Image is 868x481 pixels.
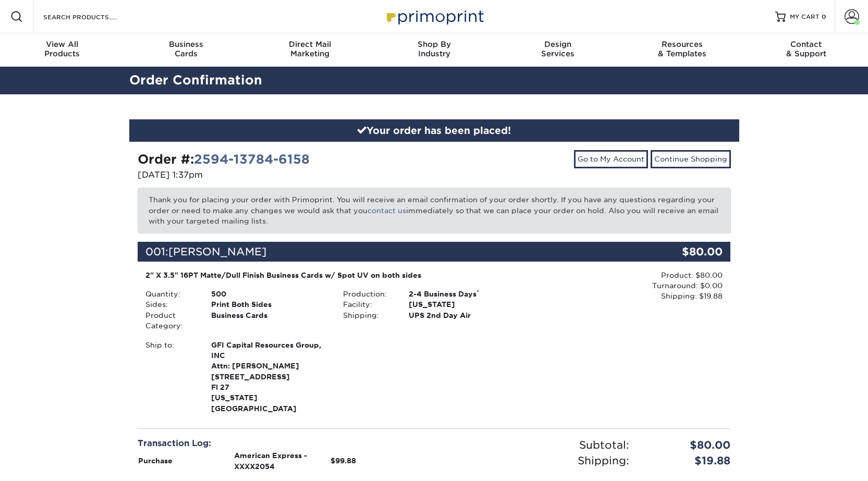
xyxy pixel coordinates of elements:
[620,40,744,49] span: Resources
[168,245,266,258] span: [PERSON_NAME]
[651,150,731,168] a: Continue Shopping
[194,152,310,167] a: 2594-13784-6158
[637,437,739,453] div: $80.00
[401,310,533,320] div: UPS 2nd Day Air
[248,40,372,49] span: Direct Mail
[138,242,632,262] div: 001:
[434,453,637,468] div: Shipping:
[744,40,868,49] span: Contact
[138,289,203,299] div: Quantity:
[632,242,731,262] div: $80.00
[138,437,426,450] div: Transaction Log:
[138,188,731,233] p: Thank you for placing your order with Primoprint. You will receive an email confirmation of your ...
[203,299,335,310] div: Print Both Sides
[138,310,203,331] div: Product Category:
[790,13,820,21] span: MY CART
[234,451,307,470] strong: American Express - XXXX2054
[211,340,327,413] strong: [US_STATE][GEOGRAPHIC_DATA]
[138,169,426,181] p: [DATE] 1:37pm
[248,33,372,67] a: Direct MailMarketing
[138,152,310,167] strong: Order #:
[637,453,739,468] div: $19.88
[138,457,173,465] strong: Purchase
[203,310,335,331] div: Business Cards
[211,340,327,361] span: GFI Capital Resources Group, INC
[335,289,401,299] div: Production:
[211,382,327,392] span: Fl 27
[496,33,620,67] a: DesignServices
[138,299,203,310] div: Sides:
[335,299,401,310] div: Facility:
[335,310,401,320] div: Shipping:
[124,33,248,67] a: BusinessCards
[372,33,496,67] a: Shop ByIndustry
[124,40,248,49] span: Business
[372,40,496,58] div: Industry
[124,40,248,58] div: Cards
[211,361,327,371] span: Attn: [PERSON_NAME]
[574,150,648,168] a: Go to My Account
[744,33,868,67] a: Contact& Support
[620,33,744,67] a: Resources& Templates
[822,13,826,20] span: 0
[129,119,739,142] div: Your order has been placed!
[533,270,723,302] div: Product: $80.00 Turnaround: $0.00 Shipping: $19.88
[382,5,486,28] img: Primoprint
[401,289,533,299] div: 2-4 Business Days
[401,299,533,310] div: [US_STATE]
[744,40,868,58] div: & Support
[211,372,327,382] span: [STREET_ADDRESS]
[368,206,406,215] a: contact us
[42,10,144,23] input: SEARCH PRODUCTS.....
[331,457,356,465] strong: $99.88
[620,40,744,58] div: & Templates
[138,340,203,414] div: Ship to:
[203,289,335,299] div: 500
[372,40,496,49] span: Shop By
[496,40,620,58] div: Services
[145,270,525,280] div: 2" X 3.5" 16PT Matte/Dull Finish Business Cards w/ Spot UV on both sides
[434,437,637,453] div: Subtotal:
[121,71,747,90] h2: Order Confirmation
[248,40,372,58] div: Marketing
[496,40,620,49] span: Design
